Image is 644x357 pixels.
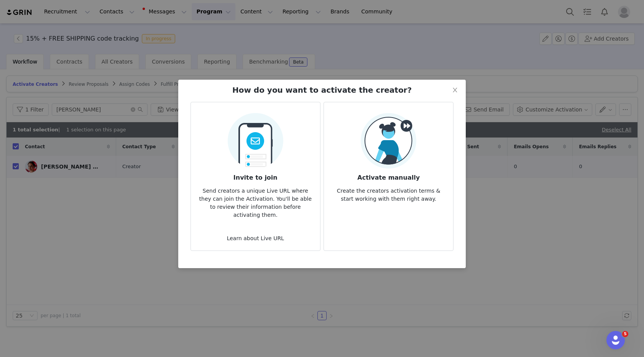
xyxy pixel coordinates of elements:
[606,331,625,349] iframe: Intercom live chat
[330,169,447,182] h3: Activate manually
[452,87,458,93] i: icon: close
[622,331,628,337] span: 5
[197,169,314,182] h3: Invite to join
[228,108,283,169] img: Send Email
[330,182,447,203] p: Create the creators activation terms & start working with them right away.
[444,80,466,101] button: Close
[227,235,284,241] a: Learn about Live URL
[232,84,412,96] h2: How do you want to activate the creator?
[361,113,416,169] img: Manual
[197,182,314,219] p: Send creators a unique Live URL where they can join the Activation. You'll be able to review thei...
